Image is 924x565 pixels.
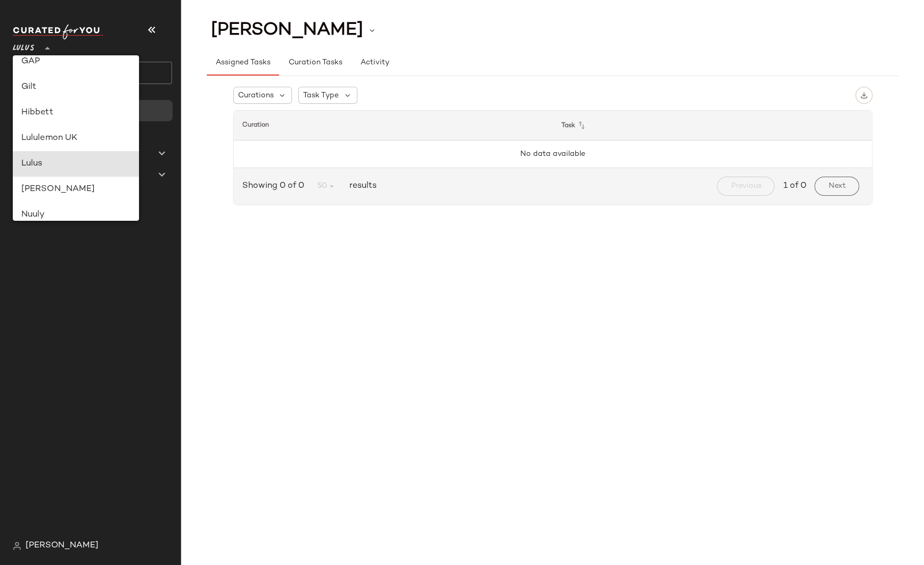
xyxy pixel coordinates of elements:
span: Curations [238,90,274,101]
div: undefined-list [13,55,140,221]
div: Nuuly [21,209,131,221]
div: Lululemon UK [21,132,131,145]
div: Lulus [21,157,131,170]
span: [PERSON_NAME] [26,539,99,552]
img: svg%3e [860,92,868,99]
span: Assigned Tasks [215,59,271,67]
th: Curation [234,111,553,140]
img: cfy_white_logo.C9jOOHJF.svg [13,24,103,39]
button: Next [814,177,858,196]
span: [PERSON_NAME] [211,20,363,40]
td: No data available [234,140,872,168]
span: Lulus [13,36,35,55]
span: results [345,180,377,193]
span: Next [828,182,845,190]
div: [PERSON_NAME] [21,183,131,196]
div: Gilt [21,81,131,94]
span: Showing 0 of 0 [242,180,308,193]
span: Task Type [303,90,339,101]
div: GAP [21,55,131,68]
span: Activity [360,59,389,67]
div: Hibbett [21,106,131,119]
th: Task [553,111,872,140]
span: Curation Tasks [288,59,342,67]
span: 1 of 0 [783,180,806,193]
img: svg%3e [13,542,21,550]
